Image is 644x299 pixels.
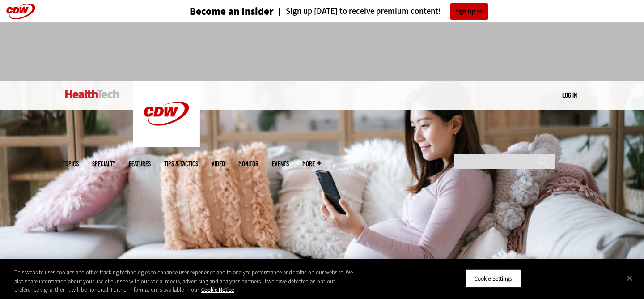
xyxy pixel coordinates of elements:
a: CDW [133,140,200,149]
a: Features [129,160,151,167]
a: Tips & Tactics [164,160,198,167]
span: More [302,160,321,167]
div: User menu [562,90,577,100]
a: More information about your privacy [201,286,234,294]
iframe: advertisement [159,31,485,72]
button: Close [620,268,640,288]
button: Cookie Settings [465,269,521,288]
a: Video [212,160,225,167]
img: Home [65,90,119,98]
div: This website uses cookies and other tracking technologies to enhance user experience and to analy... [14,268,354,295]
a: Become an Insider [156,6,274,17]
span: Specialty [92,160,115,167]
img: Home [133,81,200,147]
a: Events [272,160,289,167]
a: Sign up [DATE] to receive premium content! [274,7,441,16]
span: Topics [63,160,79,167]
a: Log in [562,91,577,99]
a: Sign Up [450,3,488,20]
h3: Become an Insider [190,6,274,17]
a: MonITor [238,160,258,167]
